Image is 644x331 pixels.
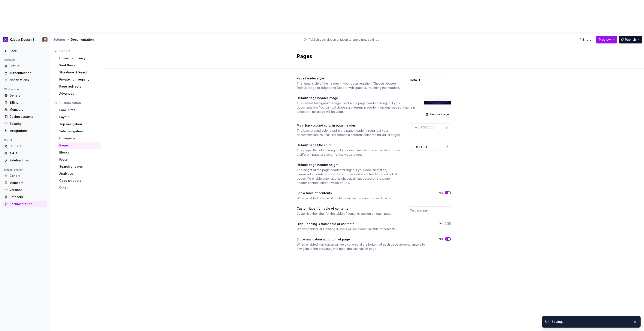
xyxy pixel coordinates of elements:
a: Billing [3,99,47,106]
div: Members [9,107,45,112]
div: Security [9,122,45,126]
div: Documentation [53,37,101,42]
div: Layout [59,115,99,119]
div: The height of the page header throughout your documentation, measured in pixels. You can still ch... [297,168,400,185]
div: Profile [9,64,45,68]
a: Ask AI [3,150,47,157]
div: Account [3,57,16,63]
div: Authentication [9,71,45,75]
input: e.g. #000000 [413,123,443,131]
div: Main background color in page header [297,123,400,128]
a: Code snippets [58,177,101,184]
div: Notifications [9,78,45,82]
img: Frederic [42,37,48,42]
div: Content [9,144,45,148]
a: Page redirects [58,83,101,90]
div: Billing [9,100,45,105]
div: Homepage [59,136,99,140]
a: Private npm registry [58,76,101,83]
a: Footer [58,156,101,163]
div: Workflows [59,63,99,67]
a: Look & feel [58,107,101,113]
div: Look & feel [59,108,99,112]
div: Page redirects [59,84,99,89]
a: Storybook & React [58,69,101,76]
div: Datasets [9,195,45,199]
button: Share [577,36,594,43]
div: Domain & privacy [59,56,99,60]
a: Side navigation [58,128,101,135]
div: Portal [3,138,13,143]
div: Page header style [297,76,400,81]
a: Advanced [58,90,101,97]
div: Design systems [9,115,45,119]
span: Share [583,37,592,42]
button: Preview [596,36,617,43]
a: Domain & privacy [58,55,101,62]
a: Search engines [58,163,101,170]
label: Yes [438,237,443,241]
img: 430d0a0e-ca13-4282-b224-6b37fab85464.png [3,37,8,42]
span: Preview [599,37,611,42]
div: Settings [53,37,66,42]
a: Pages [58,142,101,149]
div: Other [59,186,99,190]
div: Side navigation [59,129,99,133]
a: Members [3,106,47,113]
a: General [3,172,47,179]
div: Pages [59,143,99,148]
a: Sidebar links [3,157,47,164]
div: Search engines [59,164,99,169]
div: General [9,93,45,98]
a: Homepage [58,135,101,142]
div: Top navigation [59,122,99,126]
a: Documentation [3,201,47,207]
div: Sidebar links [9,158,45,163]
a: Notifications [3,77,47,83]
button: Publish [619,36,642,43]
a: Workflows [58,62,101,69]
div: Analytics [59,171,99,176]
div: Back [9,49,45,53]
div: Show navigation at bottom of page [297,237,431,242]
div: Kazaar Design System [10,37,37,42]
div: General [59,49,99,53]
div: When enabled, a table of contents will be displayed on each page. [297,196,431,200]
div: Default page header image [297,96,417,100]
a: Integrations [3,127,47,134]
div: Default page title color [297,143,400,147]
div: Integrations [9,129,45,133]
div: The background color used in the page header throughout your documentation. You can still choose ... [297,128,400,137]
div: Hide Heading 3 from table of contents [297,222,432,226]
a: General [3,92,47,99]
p: Publish your documentation to apply new settings. [309,37,380,42]
div: Workspace [3,87,21,92]
a: Analytics [58,170,101,177]
div: Ask AI [9,151,45,155]
a: Datasets [3,194,47,200]
a: Versions [3,186,47,193]
div: The default background image used in the page header throughout your documentation. You can still... [297,101,417,114]
div: Custom label for table of contents [297,206,400,211]
a: Top navigation [58,121,101,128]
a: Other [58,184,101,191]
a: Content [3,143,47,150]
h2: Pages [297,53,446,60]
div: The page title color throughout your documentation. You can still choose a different page title c... [297,148,400,157]
label: Yes [438,191,443,194]
span: Remove image [430,113,449,116]
button: Kazaar Design SystemFrederic [1,35,49,44]
label: No [440,222,443,225]
div: Storybook & React [59,70,99,75]
a: Blocks [58,149,101,156]
div: Versions [9,188,45,192]
div: Documentation [9,202,45,206]
span: Publish [625,37,636,42]
input: e.g. #000000 [414,143,443,151]
div: Default page header height [297,163,400,167]
div: Saving... [552,320,630,324]
div: When enabled, all Heading 3 levels will be hidden in table of contents. [297,227,432,231]
div: Private npm registry [59,77,99,82]
a: Design systems [3,113,47,120]
div: Code snippets [59,179,99,183]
